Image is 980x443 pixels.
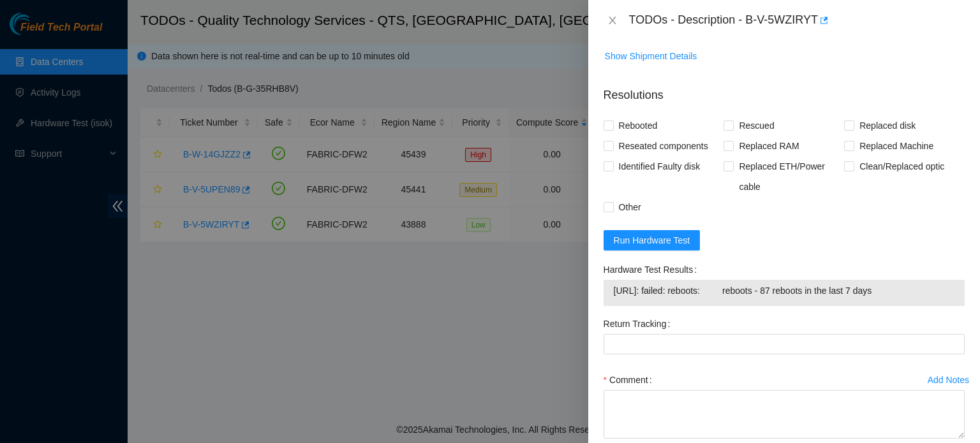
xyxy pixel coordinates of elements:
[604,230,701,251] button: Run Hardware Test
[734,136,804,156] span: Replaced RAM
[604,334,965,354] input: Return Tracking
[604,76,965,104] p: Resolutions
[607,15,618,25] span: close
[854,156,949,177] span: Clean/Replaced optic
[604,314,676,334] label: Return Tracking
[854,136,939,156] span: Replaced Machine
[927,370,970,390] button: Add Notes
[604,259,702,280] label: Hardware Test Results
[614,115,663,136] span: Rebooted
[734,156,844,197] span: Replaced ETH/Power cable
[614,284,954,298] span: [URL]: failed: reboots: reboots - 87 reboots in the last 7 days
[629,10,965,31] div: TODOs - Description - B-V-5WZIRYT
[605,49,697,63] span: Show Shipment Details
[614,156,706,177] span: Identified Faulty disk
[614,197,646,217] span: Other
[604,390,965,439] textarea: Comment
[614,136,713,156] span: Reseated components
[928,375,969,384] div: Add Notes
[614,233,690,247] span: Run Hardware Test
[604,46,698,66] button: Show Shipment Details
[604,15,621,27] button: Close
[734,115,779,136] span: Rescued
[854,115,921,136] span: Replaced disk
[604,370,657,390] label: Comment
